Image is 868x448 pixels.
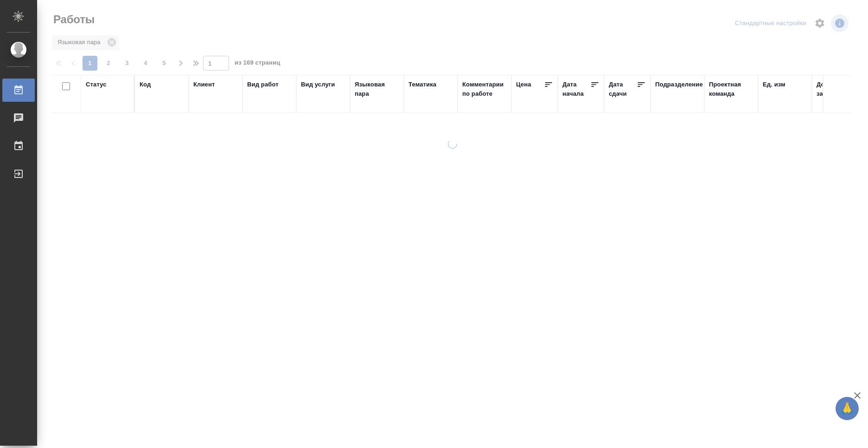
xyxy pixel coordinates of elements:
[355,80,399,99] div: Языковая пара
[247,80,279,89] div: Вид работ
[301,80,335,89] div: Вид услуги
[462,80,507,99] div: Комментарии по работе
[709,80,753,99] div: Проектная команда
[562,80,590,99] div: Дата начала
[193,80,215,89] div: Клиент
[836,397,859,420] button: 🙏
[609,80,637,99] div: Дата сдачи
[655,80,703,89] div: Подразделение
[140,80,151,89] div: Код
[763,80,785,89] div: Ед. изм
[86,80,107,89] div: Статус
[817,80,865,99] div: Доп. статус заказа
[408,80,436,89] div: Тематика
[516,80,531,89] div: Цена
[839,399,855,418] span: 🙏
